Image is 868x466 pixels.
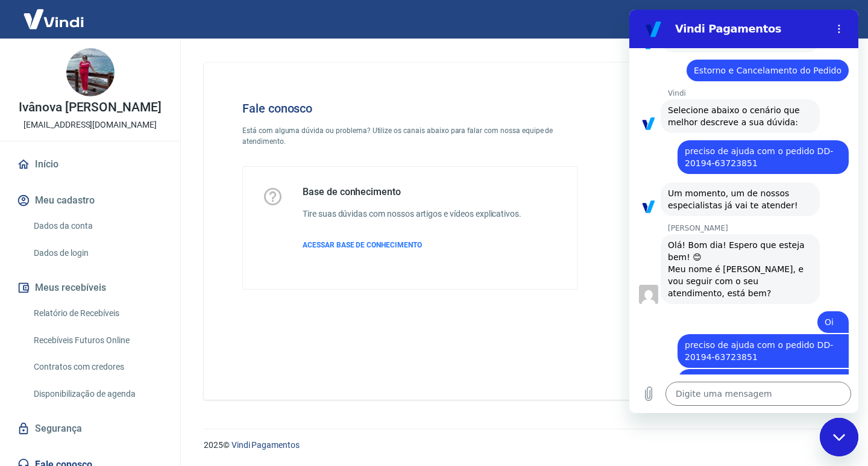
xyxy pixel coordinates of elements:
a: Início [14,151,166,178]
p: 2025 © [204,439,839,452]
button: Meus recebíveis [14,275,166,301]
img: 9f4221f1-147b-46bb-9ae4-0536f0bf23e4.jpeg [66,48,115,96]
iframe: Botão para iniciar a janela de mensagens, 1 mensagem não lida [820,418,858,456]
iframe: Janela de mensagens [629,10,858,413]
a: Recebíveis Futuros Online [29,328,166,353]
a: Segurança [14,415,166,442]
img: Fale conosco [617,82,800,243]
a: ACESSAR BASE DE CONHECIMENTO [303,240,521,250]
h6: Tire suas dúvidas com nossos artigos e vídeos explicativos. [303,208,521,220]
p: Ivânova [PERSON_NAME] [19,101,162,114]
a: Relatório de Recebíveis [29,301,166,326]
h4: Fale conosco [242,101,577,116]
a: Dados da conta [29,214,166,238]
button: Meu cadastro [14,187,166,214]
img: Vindi [14,1,93,37]
a: Vindi Pagamentos [231,440,300,450]
button: Sair [810,8,854,31]
a: Disponibilização de agenda [29,382,166,406]
h5: Base de conhecimento [303,186,521,198]
p: Está com alguma dúvida ou problema? Utilize os canais abaixo para falar com nossa equipe de atend... [242,125,577,147]
a: Dados de login [29,241,166,266]
p: [EMAIL_ADDRESS][DOMAIN_NAME] [24,119,157,131]
a: Contratos com credores [29,355,166,379]
span: ACESSAR BASE DE CONHECIMENTO [303,241,422,249]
